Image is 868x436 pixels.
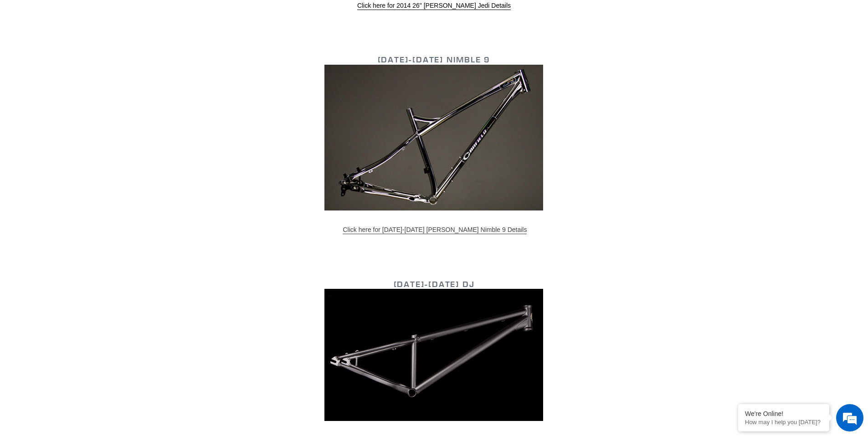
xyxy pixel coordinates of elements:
div: We're Online! [745,410,822,417]
img: d_696896380_company_1647369064580_696896380 [29,46,52,68]
div: Minimize live chat window [149,5,171,26]
a: Click here for [DATE]-[DATE] [PERSON_NAME] Nimble 9 Details [343,226,527,234]
a: Click here for 2014 26" [PERSON_NAME] Jedi Details [357,2,511,10]
div: Navigation go back [10,50,24,64]
span: We're online! [53,115,126,207]
textarea: Type your message and hit 'Enter' [5,249,174,281]
a: [DATE]-[DATE] DJ [394,279,475,290]
p: How may I help you today? [745,419,822,426]
div: Chat with us now [61,51,167,63]
a: [DATE]-[DATE] Nimble 9 [378,54,491,66]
